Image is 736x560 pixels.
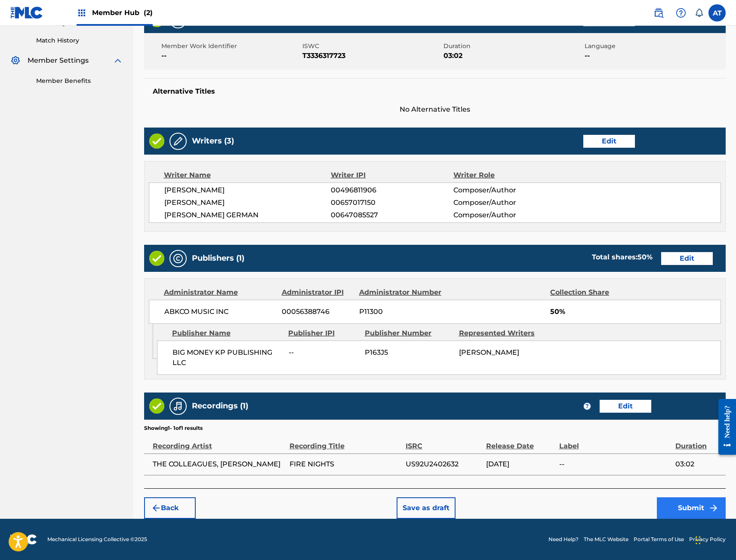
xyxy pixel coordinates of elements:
[164,210,331,220] span: [PERSON_NAME] GERMAN
[10,534,37,545] img: logo
[77,8,87,18] img: Top Rightsholders
[151,503,161,513] img: 7ee5dd4eb1f8a8e3ef2f.svg
[164,185,331,195] span: [PERSON_NAME]
[359,287,448,298] div: Administrator Number
[583,135,635,148] button: Edit
[149,399,164,414] img: Valid
[289,459,401,469] span: FIRE NIGHTS
[559,432,671,451] div: Label
[192,401,248,411] h5: Recordings (1)
[161,51,300,61] span: --
[708,4,726,21] div: User Menu
[584,403,591,410] span: ?
[600,400,651,413] button: Edit
[149,251,164,266] img: Valid
[173,136,183,146] img: Writers
[486,432,555,451] div: Release Date
[550,307,721,317] span: 50%
[331,185,453,195] span: 00496811906
[365,347,453,358] span: P163J5
[634,536,684,543] a: Portal Terms of Use
[36,76,123,85] a: Member Benefits
[708,503,719,513] img: f7272a7cc735f4ea7f67.svg
[164,287,275,298] div: Administrator Name
[675,459,721,469] span: 03:02
[331,170,453,180] div: Writer IPI
[192,253,244,263] h5: Publishers (1)
[172,347,282,368] span: BIG MONEY KP PUBLISHING LLC
[173,253,183,264] img: Publishers
[406,432,482,451] div: ISRC
[282,287,353,298] div: Administrator IPI
[149,134,164,149] img: Valid
[164,170,331,180] div: Writer Name
[10,6,43,19] img: MLC Logo
[144,497,196,519] button: Back
[10,55,21,66] img: Member Settings
[164,307,276,317] span: ABKCO MUSIC INC
[302,42,441,51] span: ISWC
[559,459,671,469] span: --
[486,459,555,469] span: [DATE]
[453,185,565,195] span: Composer/Author
[282,307,353,317] span: 00056388746
[397,497,456,519] button: Save as draft
[672,4,690,21] div: Help
[92,8,153,18] span: Member Hub
[459,328,547,338] div: Represented Writers
[661,252,713,265] button: Edit
[172,328,282,338] div: Publisher Name
[443,42,582,51] span: Duration
[289,432,401,451] div: Recording Title
[696,527,701,553] div: Drag
[453,198,565,208] span: Composer/Author
[592,252,653,262] div: Total shares:
[331,210,453,220] span: 00647085527
[153,459,285,469] span: THE COLLEAGUES, [PERSON_NAME]
[650,4,667,21] a: Public Search
[712,393,736,462] iframe: Resource Center
[153,87,717,96] h5: Alternative Titles
[585,51,724,61] span: --
[161,42,300,51] span: Member Work Identifier
[288,328,358,338] div: Publisher IPI
[695,9,703,17] div: Notifications
[657,497,726,519] button: Submit
[637,253,653,261] span: 50 %
[653,8,664,18] img: search
[675,432,721,451] div: Duration
[113,55,123,66] img: expand
[173,401,183,411] img: Recordings
[47,536,147,543] span: Mechanical Licensing Collective © 2025
[144,424,203,432] p: Showing 1 - 1 of 1 results
[289,347,358,358] span: --
[36,36,123,45] a: Match History
[365,328,453,338] div: Publisher Number
[584,536,628,543] a: The MLC Website
[192,136,234,146] h5: Writers (3)
[443,51,582,61] span: 03:02
[28,55,89,66] span: Member Settings
[676,8,686,18] img: help
[331,198,453,208] span: 00657017150
[144,9,153,17] span: (2)
[550,287,634,298] div: Collection Share
[548,536,579,543] a: Need Help?
[693,519,736,560] iframe: Chat Widget
[453,210,565,220] span: Composer/Author
[453,170,565,180] div: Writer Role
[164,198,331,208] span: [PERSON_NAME]
[153,432,285,451] div: Recording Artist
[585,42,724,51] span: Language
[359,307,448,317] span: P11300
[406,459,482,469] span: US92U2402632
[144,104,726,115] span: No Alternative Titles
[302,51,441,61] span: T3336317723
[689,536,726,543] a: Privacy Policy
[459,348,519,356] span: [PERSON_NAME]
